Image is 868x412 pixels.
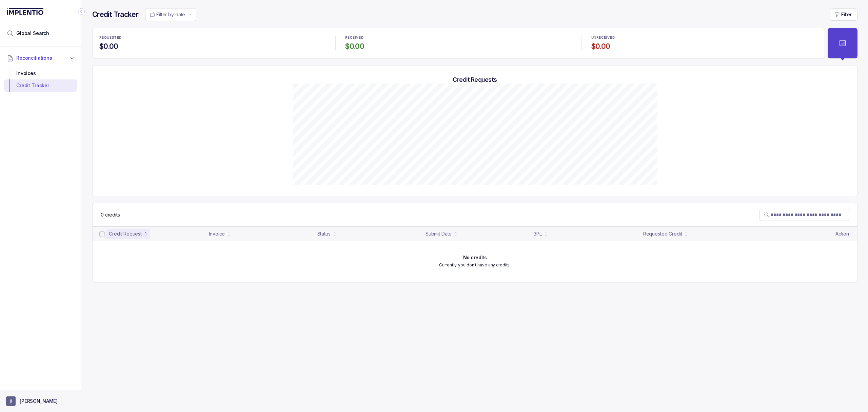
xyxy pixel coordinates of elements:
[345,36,363,40] p: RECEIVED
[99,42,326,51] h4: $0.00
[534,230,542,237] div: 3PL
[4,51,77,65] button: Reconciliations
[759,209,849,221] search: Table Search Bar
[150,11,185,18] search: Date Range Picker
[591,36,615,40] p: UNRECEIVED
[341,31,576,55] li: Statistic RECEIVED
[16,30,49,37] span: Global Search
[6,396,16,406] span: User initials
[841,11,852,18] p: Filter
[426,230,452,237] div: Submit Date
[317,230,331,237] div: Status
[9,79,72,92] div: Credit Tracker
[77,7,85,16] div: Collapse Icon
[145,8,196,21] button: Date Range Picker
[92,10,138,19] h4: Credit Tracker
[101,211,120,218] p: 0 credits
[835,230,849,237] p: Action
[93,203,857,226] nav: Table Control
[109,230,142,237] div: Credit Request
[20,398,58,405] p: [PERSON_NAME]
[209,230,225,237] div: Invoice
[99,36,122,40] p: REQUESTED
[156,12,185,17] span: Filter by date
[345,42,572,51] h4: $0.00
[99,231,105,237] input: checkbox-checkbox-all
[439,262,511,268] p: Currently, you don't have any credits.
[92,28,825,58] ul: Statistic Highlights
[6,396,75,406] button: User initials[PERSON_NAME]
[587,31,822,55] li: Statistic UNRECEIVED
[643,230,682,237] div: Requested Credit
[9,67,72,79] div: Invoices
[103,76,846,83] h5: Credit Requests
[830,8,857,21] button: Filter
[591,42,818,51] h4: $0.00
[101,211,120,218] div: Remaining page entries
[16,55,52,61] span: Reconciliations
[4,66,77,93] div: Reconciliations
[463,255,487,260] h6: No credits
[95,31,330,55] li: Statistic REQUESTED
